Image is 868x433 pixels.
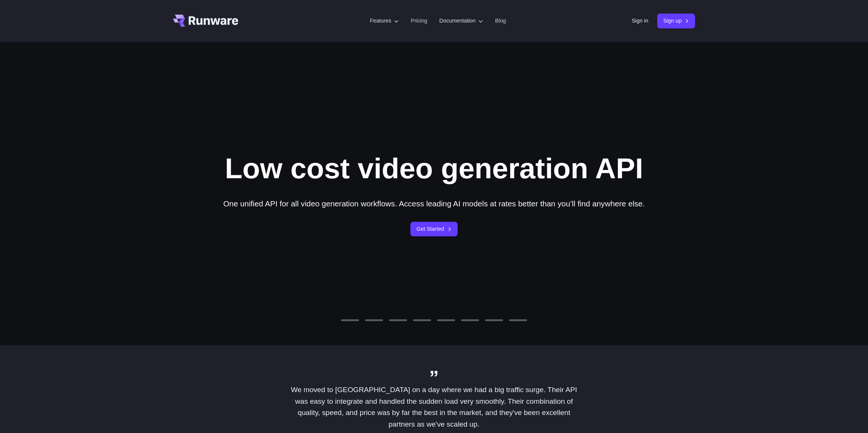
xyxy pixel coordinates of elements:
[225,151,643,185] h1: Low cost video generation API
[411,17,427,25] a: Pricing
[173,15,238,27] a: Go to /
[370,17,399,25] label: Features
[657,14,695,28] a: Sign up
[410,222,458,236] a: Get Started
[439,17,483,25] label: Documentation
[632,17,648,25] a: Sign in
[495,17,506,25] a: Blog
[284,384,584,430] p: We moved to [GEOGRAPHIC_DATA] on a day where we had a big traffic surge. Their API was easy to in...
[223,197,645,210] p: One unified API for all video generation workflows. Access leading AI models at rates better than...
